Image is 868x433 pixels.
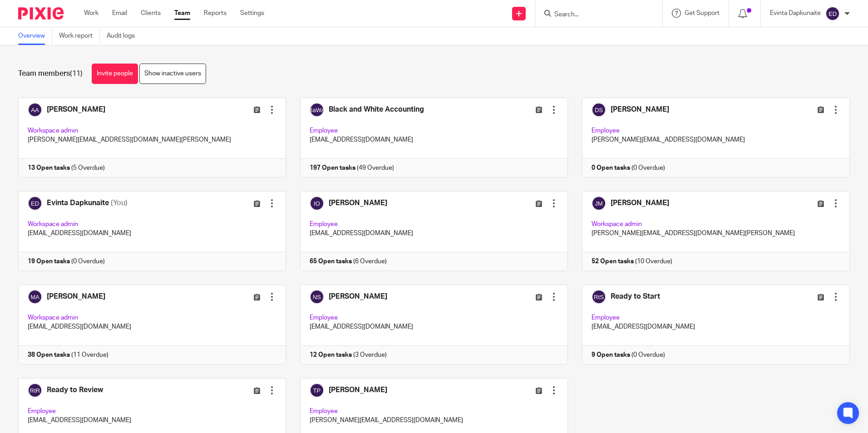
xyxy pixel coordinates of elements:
a: Audit logs [107,27,142,45]
a: Settings [240,9,264,18]
a: Invite people [92,64,138,84]
span: (11) [70,70,83,77]
a: Work [84,9,99,18]
p: Evinta Dapkunaite [770,9,821,18]
a: Reports [204,9,227,18]
a: Team [174,9,190,18]
h1: Team members [18,69,83,79]
input: Search [553,11,635,19]
img: svg%3E [825,6,840,21]
a: Overview [18,27,52,45]
img: Pixie [18,7,64,20]
a: Clients [141,9,161,18]
a: Email [112,9,127,18]
a: Show inactive users [139,64,206,84]
span: Get Support [685,10,720,16]
a: Work report [59,27,100,45]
